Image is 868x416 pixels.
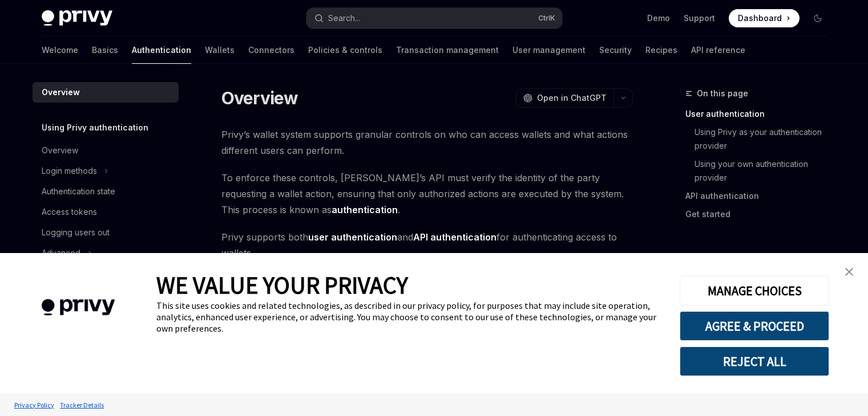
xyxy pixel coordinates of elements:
[57,395,107,415] a: Tracker Details
[537,92,607,104] span: Open in ChatGPT
[17,283,139,332] img: company logo
[33,82,179,103] a: Overview
[685,105,836,123] a: User authentication
[42,205,97,219] div: Access tokens
[512,36,586,64] a: User management
[697,87,748,100] span: On this page
[680,311,829,341] button: AGREE & PROCEED
[645,36,677,64] a: Recipes
[685,187,836,205] a: API authentication
[221,170,633,218] span: To enforce these controls, [PERSON_NAME]’s API must verify the identity of the party requesting a...
[538,14,555,23] span: Ctrl K
[680,276,829,305] button: MANAGE CHOICES
[845,268,853,276] img: close banner
[685,123,836,155] a: Using Privy as your authentication provider
[738,13,782,24] span: Dashboard
[691,36,745,64] a: API reference
[11,395,57,415] a: Privacy Policy
[308,36,382,64] a: Policies & controls
[42,121,148,134] h5: Using Privy authentication
[306,8,562,28] button: Open search
[156,300,663,334] div: This site uses cookies and related technologies, as described in our privacy policy, for purposes...
[42,144,78,157] div: Overview
[685,205,836,223] a: Get started
[729,9,800,27] a: Dashboard
[156,270,408,300] span: WE VALUE YOUR PRIVACY
[332,204,398,215] strong: authentication
[33,181,179,202] a: Authentication state
[248,36,294,64] a: Connectors
[42,185,115,198] div: Authentication state
[809,9,827,27] button: Toggle dark mode
[838,260,861,283] a: close banner
[33,202,179,222] a: Access tokens
[92,36,118,64] a: Basics
[42,246,80,260] div: Advanced
[516,88,613,108] button: Open in ChatGPT
[221,229,633,261] span: Privy supports both and for authenticating access to wallets.
[42,85,80,99] div: Overview
[308,231,397,243] strong: user authentication
[599,36,632,64] a: Security
[42,226,110,239] div: Logging users out
[221,127,633,158] span: Privy’s wallet system supports granular controls on who can access wallets and what actions diffe...
[33,140,179,161] a: Overview
[647,13,670,24] a: Demo
[205,36,235,64] a: Wallets
[33,161,179,181] button: Toggle Login methods section
[396,36,499,64] a: Transaction management
[328,11,360,25] div: Search...
[42,10,112,26] img: dark logo
[132,36,191,64] a: Authentication
[42,164,97,178] div: Login methods
[33,222,179,243] a: Logging users out
[680,346,829,376] button: REJECT ALL
[42,36,78,64] a: Welcome
[685,155,836,187] a: Using your own authentication provider
[413,231,496,243] strong: API authentication
[33,243,179,263] button: Toggle Advanced section
[221,88,298,108] h1: Overview
[684,13,715,24] a: Support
